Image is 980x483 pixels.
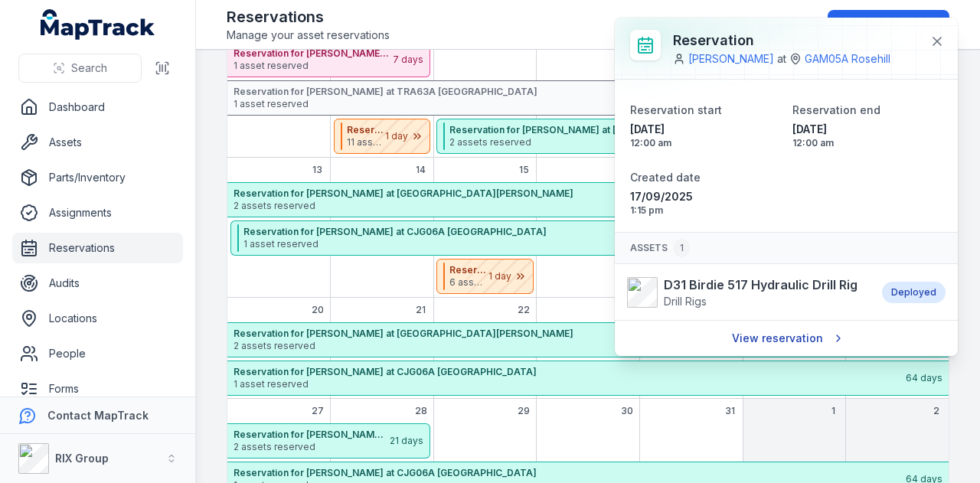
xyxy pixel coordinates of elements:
a: People [12,338,183,369]
strong: Reservation for [PERSON_NAME] at [GEOGRAPHIC_DATA][PERSON_NAME] [234,328,907,340]
a: D31 Birdie 517 Hydraulic Drill RigDrill Rigs [627,276,867,309]
strong: Reservation for [PERSON_NAME] at TRA63A [GEOGRAPHIC_DATA] [234,86,701,98]
span: 1 asset reserved [243,238,904,250]
span: Reservation end [792,103,880,116]
span: Manage your asset reservations [227,28,390,43]
strong: Reservation for [PERSON_NAME] at [GEOGRAPHIC_DATA][PERSON_NAME] [234,188,907,200]
span: 1 asset reserved [234,378,904,390]
strong: Reservation for [PERSON_NAME] at CJG06A [GEOGRAPHIC_DATA] [243,226,904,238]
span: 22 [518,304,530,316]
span: 13 [312,164,322,176]
strong: Reservation for [PERSON_NAME] at CJG06A [GEOGRAPHIC_DATA] [234,366,904,378]
a: Assignments [12,197,183,228]
span: [DATE] [792,122,942,137]
h2: Reservations [227,6,390,28]
strong: Reservation for [PERSON_NAME] at [GEOGRAPHIC_DATA][PERSON_NAME] [234,429,388,441]
span: 1:15 pm [630,204,780,217]
span: at [777,51,786,67]
strong: Reservation for [PERSON_NAME] at SCJV01A [PERSON_NAME] [GEOGRAPHIC_DATA][PERSON_NAME] [347,124,384,136]
span: 2 assets reserved [234,441,388,453]
span: 2 assets reserved [234,200,907,212]
button: Reservation for [PERSON_NAME] at GAM05A Rosehill1 asset reserved7 days [227,42,430,77]
span: 20 [312,304,324,316]
strong: RIX Group [55,452,109,465]
span: 2 [933,405,939,417]
div: Deployed [882,282,946,303]
a: GAM05A Rosehill [805,51,890,67]
button: Reservation for [PERSON_NAME]6 assets reserved1 day [436,259,534,294]
span: Created date [630,171,701,184]
button: Reservation for [PERSON_NAME] at TRA63A [GEOGRAPHIC_DATA]1 asset reserved8 days [227,80,740,116]
span: 14 [416,164,426,176]
span: 1 [831,405,835,417]
button: Reservation for [PERSON_NAME] at CJG06A [GEOGRAPHIC_DATA]1 asset reserved64 days [230,220,949,256]
strong: Reservation for [PERSON_NAME] [449,264,487,276]
span: 15 [519,164,529,176]
span: 21 [416,304,426,316]
span: Reserve assets [856,17,939,32]
span: 29 [518,405,530,417]
span: Reservation start [630,103,722,116]
a: [PERSON_NAME] [688,51,774,67]
a: Audits [12,268,183,299]
span: Assets [630,239,690,257]
time: 07/10/2025, 12:00:00 am [792,122,942,149]
a: View reservation [722,324,851,353]
div: 1 [674,239,690,257]
a: Parts/Inventory [12,162,183,193]
strong: Reservation for [PERSON_NAME] at GAM05A Rosehill [234,47,391,60]
h3: Reservation [673,30,890,51]
time: 17/09/2025, 1:15:54 pm [630,189,780,217]
a: Assets [12,127,183,158]
span: 31 [725,405,735,417]
span: [DATE] [630,122,780,137]
span: 30 [621,405,633,417]
a: MapTrack [41,9,155,40]
button: Search [18,54,142,83]
span: Drill Rigs [664,295,707,308]
strong: D31 Birdie 517 Hydraulic Drill Rig [664,276,857,294]
button: Reservation for [PERSON_NAME] at [GEOGRAPHIC_DATA][PERSON_NAME]2 assets reserved21 days [227,182,949,217]
span: 6 assets reserved [449,276,487,289]
span: Search [71,60,107,76]
button: Reservation for [PERSON_NAME] at [GEOGRAPHIC_DATA][PERSON_NAME]2 assets reserved21 days [227,423,430,459]
time: 01/10/2025, 12:00:00 am [630,122,780,149]
strong: Contact MapTrack [47,409,149,422]
button: Reserve assets [828,10,949,39]
span: 11 assets reserved [347,136,384,148]
a: Dashboard [12,92,183,122]
span: 12:00 am [792,137,942,149]
a: Reservations [12,233,183,263]
button: Reservation for [PERSON_NAME] at [GEOGRAPHIC_DATA][PERSON_NAME]2 assets reserved21 days [227,322,949,357]
span: 1 asset reserved [234,60,391,72]
span: 27 [312,405,324,417]
span: 17/09/2025 [630,189,780,204]
a: Forms [12,374,183,404]
strong: Reservation for [PERSON_NAME] at CJG06A [GEOGRAPHIC_DATA] [234,467,904,479]
span: 28 [415,405,427,417]
span: 1 asset reserved [234,98,701,110]
span: 2 assets reserved [234,340,907,352]
span: 12:00 am [630,137,780,149]
button: Reservation for [PERSON_NAME] at CJG06A [GEOGRAPHIC_DATA]1 asset reserved64 days [227,361,949,396]
a: Locations [12,303,183,334]
button: Reservation for [PERSON_NAME] at SCJV01A [PERSON_NAME] [GEOGRAPHIC_DATA][PERSON_NAME]11 assets re... [334,119,431,154]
